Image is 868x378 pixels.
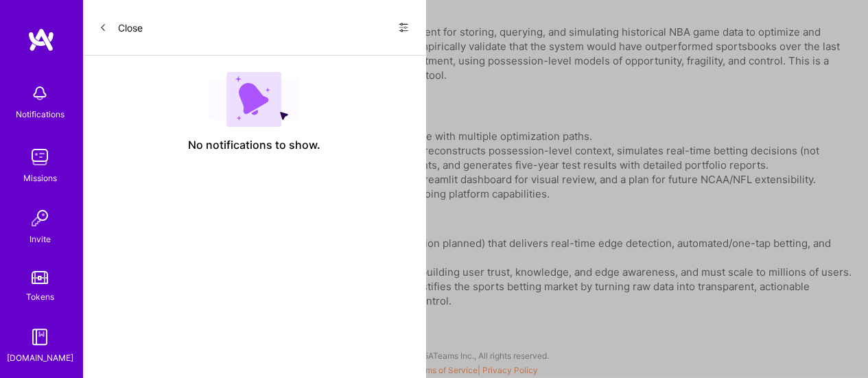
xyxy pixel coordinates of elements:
[16,107,64,121] div: Notifications
[7,351,73,365] div: [DOMAIN_NAME]
[26,80,54,107] img: bell
[26,290,54,304] div: Tokens
[26,204,54,232] img: Invite
[99,16,143,38] button: Close
[188,138,320,152] span: No notifications to show.
[30,232,51,246] div: Invite
[26,323,54,351] img: guide book
[27,27,55,52] img: logo
[26,143,54,171] img: teamwork
[32,271,48,284] img: tokens
[23,171,57,185] div: Missions
[209,72,299,127] img: empty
